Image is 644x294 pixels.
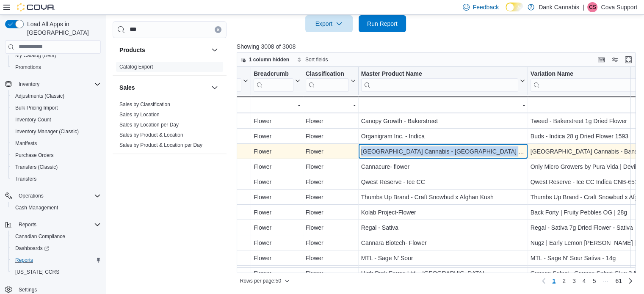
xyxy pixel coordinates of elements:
[119,63,153,70] span: Catalog Export
[120,70,241,78] div: Product Id
[119,111,160,118] span: Sales by Location
[8,266,104,278] button: [US_STATE] CCRS
[305,177,355,187] div: Flower
[305,223,355,233] div: Flower
[12,203,101,213] span: Cash Management
[12,50,101,60] span: My Catalog (Beta)
[8,114,104,126] button: Inventory Count
[12,162,101,172] span: Transfers (Classic)
[305,268,355,278] div: Flower
[12,203,61,213] a: Cash Management
[120,116,248,126] div: 5238dc65-42ae-462e-8a33-0130d9b7fba6
[15,191,47,201] button: Operations
[254,162,300,172] div: Flower
[120,70,241,91] div: Product Id
[625,276,636,286] a: Next page
[15,257,33,264] span: Reports
[361,100,525,110] div: -
[119,142,202,148] span: Sales by Product & Location per Day
[12,243,53,253] a: Dashboards
[549,274,625,288] ul: Pagination for preceding grid
[254,70,293,78] div: Breadcrumb
[254,116,300,126] div: Flower
[120,192,248,202] div: f8a9a422-f0fb-4457-b6d8-01921c1a26dd
[15,116,51,123] span: Inventory Count
[19,286,37,293] span: Settings
[361,70,518,91] div: Master Product Name
[361,207,525,217] div: Kolab Project-Flower
[305,70,348,91] div: Classification
[15,269,59,275] span: [US_STATE] CCRS
[562,277,566,285] span: 2
[24,20,101,37] span: Load All Apps in [GEOGRAPHIC_DATA]
[12,231,101,242] span: Canadian Compliance
[254,70,300,91] button: Breadcrumb
[305,100,355,110] div: -
[539,276,549,286] button: Previous page
[119,121,179,128] span: Sales by Location per Day
[8,61,104,73] button: Promotions
[15,245,49,252] span: Dashboards
[8,137,104,149] button: Manifests
[113,99,227,154] div: Sales
[583,2,584,12] p: |
[305,238,355,248] div: Flower
[240,278,281,284] span: Rows per page : 50
[592,277,596,285] span: 5
[12,138,40,148] a: Manifests
[8,202,104,214] button: Cash Management
[254,238,300,248] div: Flower
[361,70,525,91] button: Master Product Name
[17,3,55,11] img: Cova
[120,162,248,172] div: 721f26bc-5b5a-457d-b363-017dd0290811
[572,277,576,285] span: 3
[254,131,300,141] div: Flower
[2,190,104,202] button: Operations
[254,207,300,217] div: Flower
[549,274,559,288] button: Page 1 of 61
[361,162,525,172] div: Cannacure- flower
[19,192,44,199] span: Operations
[12,91,101,101] span: Adjustments (Classic)
[473,3,499,11] span: Feedback
[305,116,355,126] div: Flower
[15,79,101,89] span: Inventory
[589,274,599,288] a: Page 5 of 61
[119,122,179,128] a: Sales by Location per Day
[15,93,64,99] span: Adjustments (Classic)
[361,70,518,78] div: Master Product Name
[601,2,637,12] p: Cova Support
[596,55,606,65] button: Keyboard shortcuts
[120,177,248,187] div: 6fb0d7b4-7e1e-4116-9adc-0183dd772b5b
[119,102,170,107] a: Sales by Classification
[15,176,36,182] span: Transfers
[361,223,525,233] div: Regal - Sativa
[237,42,640,51] p: Showing 3008 of 3008
[8,102,104,114] button: Bulk Pricing Import
[15,233,65,240] span: Canadian Compliance
[599,277,612,287] li: Skipping pages 6 to 60
[361,192,525,202] div: Thumbs Up Brand - Craft Snowbud x Afghan Kush
[12,162,61,172] a: Transfers (Classic)
[8,49,104,61] button: My Catalog (Beta)
[12,103,101,113] span: Bulk Pricing Import
[15,52,56,59] span: My Catalog (Beta)
[210,82,220,93] button: Sales
[8,161,104,173] button: Transfers (Classic)
[361,131,525,141] div: Organigram Inc. - Indica
[12,150,101,160] span: Purchase Orders
[113,62,227,75] div: Products
[120,268,248,278] div: dd54b5f9-f70e-4c26-afb0-020db340a6a9
[254,223,300,233] div: Flower
[361,146,525,157] div: [GEOGRAPHIC_DATA] Cannabis - [GEOGRAPHIC_DATA] Punch
[15,140,37,147] span: Manifests
[12,126,82,137] a: Inventory Manager (Classic)
[119,46,145,54] h3: Products
[8,90,104,102] button: Adjustments (Classic)
[120,131,248,141] div: f3220fa1-c863-4776-a7a5-014abc503d83
[12,243,101,253] span: Dashboards
[8,242,104,254] a: Dashboards
[12,255,101,265] span: Reports
[15,220,40,230] button: Reports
